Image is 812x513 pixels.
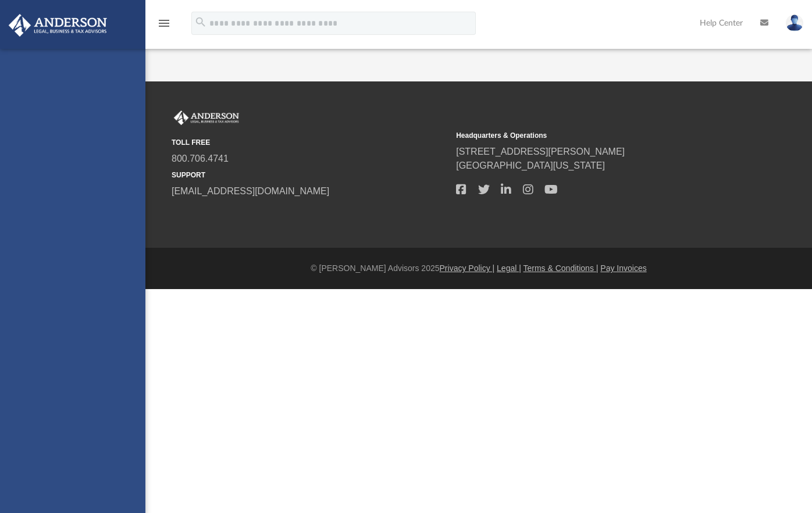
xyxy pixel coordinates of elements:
img: Anderson Advisors Platinum Portal [5,14,111,37]
div: © [PERSON_NAME] Advisors 2025 [145,262,812,275]
a: [STREET_ADDRESS][PERSON_NAME] [456,147,625,156]
a: Terms & Conditions | [523,263,599,273]
small: TOLL FREE [172,137,448,148]
a: Privacy Policy | [440,263,495,273]
img: Anderson Advisors Platinum Portal [172,111,241,126]
i: search [194,16,207,28]
img: User Pic [786,15,803,31]
a: [EMAIL_ADDRESS][DOMAIN_NAME] [172,186,329,196]
a: Pay Invoices [600,263,646,273]
a: [GEOGRAPHIC_DATA][US_STATE] [456,161,605,170]
a: menu [157,22,171,30]
i: menu [157,16,171,30]
small: Headquarters & Operations [456,130,732,141]
a: 800.706.4741 [172,154,229,163]
small: SUPPORT [172,170,448,180]
a: Legal | [497,263,521,273]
